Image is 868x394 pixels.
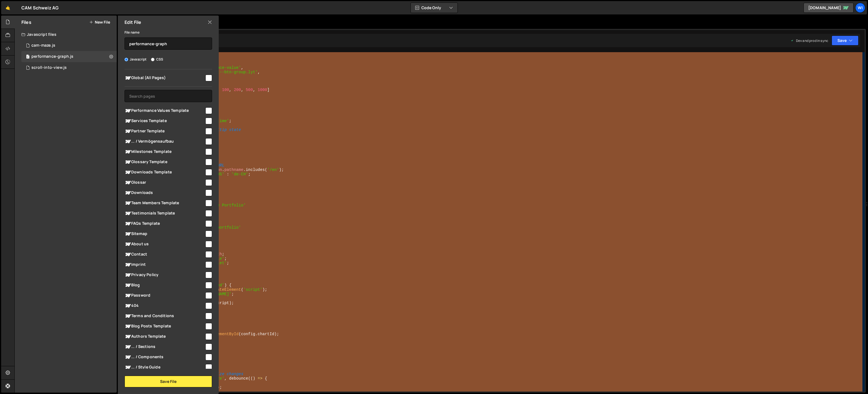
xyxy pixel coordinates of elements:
[125,344,205,350] span: ... / Sections
[26,55,29,59] span: 1
[125,138,205,145] span: ... / Vermögensaufbau
[125,231,205,237] span: Sitemap
[125,292,205,299] span: Password
[125,302,205,309] span: 404
[21,51,117,62] div: 16518/45788.js
[125,364,205,371] span: ... / Style Guide
[125,179,205,186] span: Glossar
[89,20,110,24] button: New File
[125,354,205,360] span: ... / Components
[31,54,73,59] div: performance-graph.js
[21,62,117,73] div: 16518/44910.js
[125,282,205,289] span: Blog
[31,43,55,48] div: cam-maze.js
[21,4,59,11] div: CAM Schweiz AG
[125,148,205,155] span: Milestones Template
[125,272,205,278] span: Privacy Policy
[151,58,155,61] input: CSS
[125,190,205,196] span: Downloads
[125,241,205,247] span: About us
[804,3,854,13] a: [DOMAIN_NAME]
[21,40,117,51] div: 16518/44815.js
[125,159,205,165] span: Glossary Template
[31,65,67,70] div: scroll-into-view.js
[832,36,859,46] button: Save
[125,75,205,81] span: Global (All Pages)
[125,128,205,135] span: Partner Template
[125,323,205,330] span: Blog Posts Template
[125,37,212,50] input: Name
[855,3,865,13] a: wi
[125,261,205,268] span: Imprint
[125,19,141,25] h2: Edit File
[1,1,15,14] a: 🤙
[125,169,205,176] span: Downloads Template
[411,3,457,13] button: Code Only
[125,313,205,319] span: Terms and Conditions
[125,58,128,61] input: Javascript
[125,90,212,102] input: Search pages
[15,29,117,40] div: Javascript files
[125,220,205,227] span: FAQs Template
[125,57,147,62] label: Javascript
[125,200,205,206] span: Team Members Template
[125,333,205,340] span: Authors Template
[125,107,205,114] span: Performance Values Template
[21,19,31,25] h2: Files
[790,38,828,43] div: Dev and prod in sync
[125,376,212,387] button: Save File
[125,30,140,35] label: File name
[151,57,163,62] label: CSS
[125,210,205,217] span: Testimonials Template
[125,251,205,258] span: Contact
[125,118,205,124] span: Services Template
